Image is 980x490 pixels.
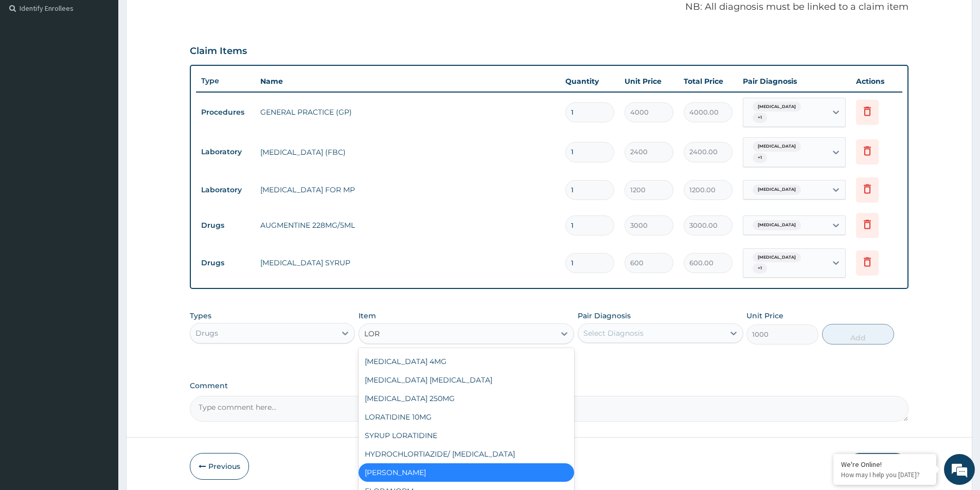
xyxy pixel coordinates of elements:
[255,252,560,273] td: [MEDICAL_DATA] SYRUP
[196,142,255,161] td: Laboratory
[619,71,679,92] th: Unit Price
[746,311,783,321] label: Unit Price
[753,252,801,263] span: [MEDICAL_DATA]
[359,426,574,445] div: SYRUP LORATIDINE
[822,324,894,344] button: Add
[190,312,211,320] label: Types
[359,352,574,371] div: [MEDICAL_DATA] 4MG
[196,180,255,199] td: Laboratory
[753,220,801,230] span: [MEDICAL_DATA]
[578,311,631,321] label: Pair Diagnosis
[359,408,574,426] div: LORATIDINE 10MG
[196,103,255,122] td: Procedures
[255,102,560,122] td: GENERAL PRACTICE (GP)
[753,113,767,123] span: + 1
[753,141,801,152] span: [MEDICAL_DATA]
[190,1,908,14] p: NB: All diagnosis must be linked to a claim item
[195,328,218,338] div: Drugs
[753,102,801,112] span: [MEDICAL_DATA]
[753,263,767,274] span: + 1
[359,371,574,389] div: [MEDICAL_DATA] [MEDICAL_DATA]
[19,51,42,77] img: d_794563401_company_1708531726252_794563401
[196,71,255,90] th: Type
[679,71,738,92] th: Total Price
[753,153,767,163] span: + 1
[190,46,247,57] h3: Claim Items
[851,71,902,92] th: Actions
[196,253,255,273] td: Drugs
[5,281,196,317] textarea: Type your message and hit 'Enter'
[255,142,560,162] td: [MEDICAL_DATA] (FBC)
[196,216,255,235] td: Drugs
[753,185,801,195] span: [MEDICAL_DATA]
[255,215,560,235] td: AUGMENTINE 228MG/5ML
[255,71,560,92] th: Name
[359,311,376,321] label: Item
[847,453,908,480] button: Submit
[60,130,142,233] span: We're online!
[583,328,644,338] div: Select Diagnosis
[560,71,619,92] th: Quantity
[190,382,908,390] label: Comment
[359,445,574,463] div: HYDROCHLORTIAZIDE/ [MEDICAL_DATA]
[841,460,929,469] div: We're Online!
[54,58,173,71] div: Chat with us now
[169,5,193,30] div: Minimize live chat window
[359,463,574,482] div: [PERSON_NAME]
[841,470,929,479] p: How may I help you today?
[190,453,249,480] button: Previous
[359,389,574,408] div: [MEDICAL_DATA] 250MG
[738,71,851,92] th: Pair Diagnosis
[255,179,560,200] td: [MEDICAL_DATA] FOR MP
